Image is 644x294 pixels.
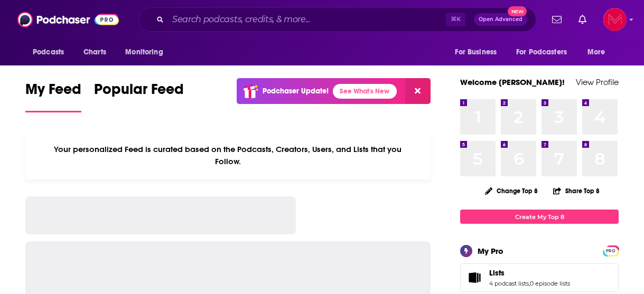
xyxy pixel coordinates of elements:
[77,42,113,62] a: Charts
[94,80,184,112] a: Popular Feed
[603,8,627,31] button: Show profile menu
[25,80,81,105] span: My Feed
[25,131,431,179] div: Your personalized Feed is curated based on the Podcasts, Creators, Users, and Lists that you Follow.
[604,247,617,255] span: PRO
[508,6,527,16] span: New
[489,268,505,278] span: Lists
[509,42,582,62] button: open menu
[139,7,536,32] div: Search podcasts, credits, & more...
[489,280,529,287] a: 4 podcast lists
[263,87,329,96] p: Podchaser Update!
[125,45,163,60] span: Monitoring
[447,42,510,62] button: open menu
[529,280,530,287] span: ,
[576,77,619,87] a: View Profile
[168,11,446,28] input: Search podcasts, credits, & more...
[460,77,565,87] a: Welcome [PERSON_NAME]!
[118,42,176,62] button: open menu
[530,280,570,287] a: 0 episode lists
[580,42,619,62] button: open menu
[33,45,64,60] span: Podcasts
[587,45,605,60] span: More
[516,45,567,60] span: For Podcasters
[460,263,619,292] span: Lists
[464,270,485,285] a: Lists
[333,84,397,99] a: See What's New
[603,8,627,31] span: Logged in as Pamelamcclure
[446,13,465,26] span: ⌘ K
[17,10,119,30] img: Podchaser - Follow, Share and Rate Podcasts
[474,13,527,26] button: Open AdvancedNew
[479,184,544,197] button: Change Top 8
[479,17,522,22] span: Open Advanced
[83,45,106,60] span: Charts
[574,11,591,29] a: Show notifications dropdown
[604,246,617,254] a: PRO
[25,80,81,112] a: My Feed
[603,8,627,31] img: User Profile
[25,42,78,62] button: open menu
[460,210,619,224] a: Create My Top 8
[489,268,570,278] a: Lists
[548,11,566,29] a: Show notifications dropdown
[478,246,503,256] div: My Pro
[94,80,184,105] span: Popular Feed
[455,45,497,60] span: For Business
[553,181,600,201] button: Share Top 8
